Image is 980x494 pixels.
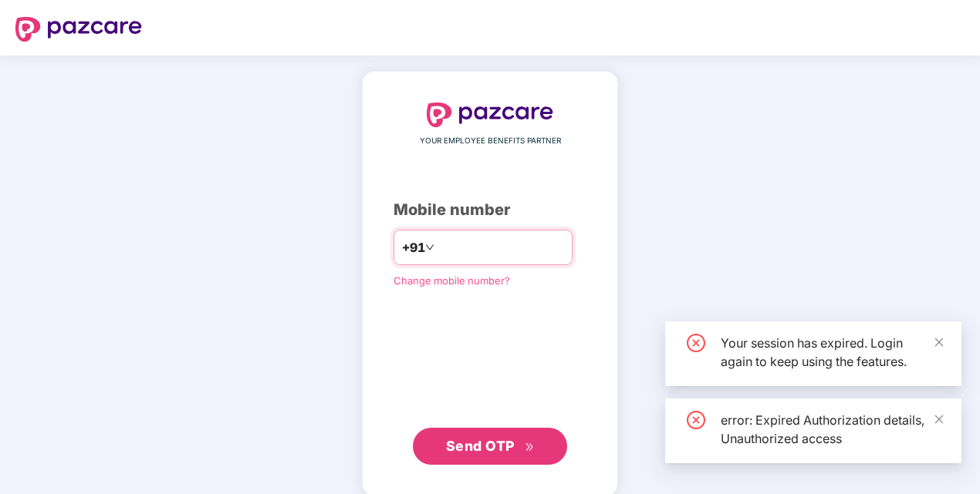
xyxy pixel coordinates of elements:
button: Send OTPdouble-right [413,428,567,465]
span: +91 [402,238,425,257]
img: logo [15,17,142,42]
div: Mobile number [394,198,586,222]
span: double-right [525,442,535,452]
span: down [425,243,434,252]
div: Your session has expired. Login again to keep using the features. [721,334,943,371]
span: Send OTP [446,438,515,454]
span: close-circle [687,334,705,352]
div: error: Expired Authorization details, Unauthorized access [721,411,943,448]
a: Change mobile number? [394,274,510,287]
span: close-circle [687,411,705,429]
span: close [934,337,945,348]
img: logo [427,102,553,127]
span: YOUR EMPLOYEE BENEFITS PARTNER [420,135,561,147]
span: close [934,414,945,425]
